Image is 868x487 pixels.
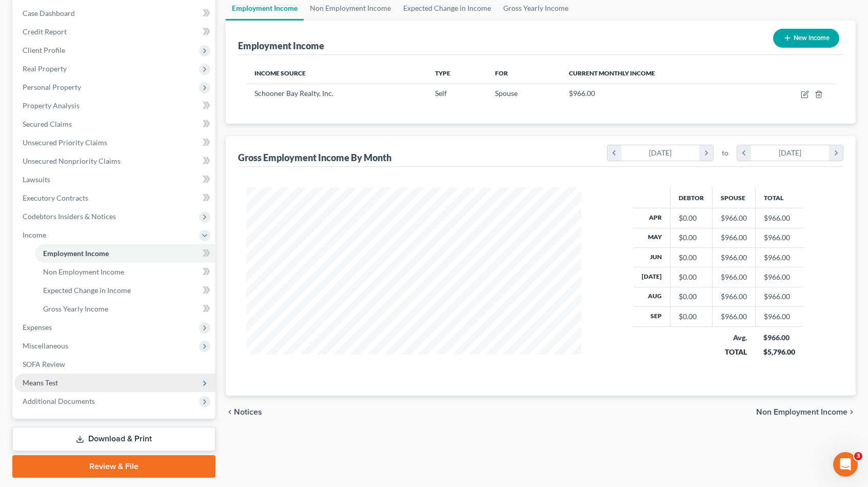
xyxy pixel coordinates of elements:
th: Total [755,187,803,208]
th: [DATE] [634,267,670,287]
iframe: Intercom live chat [833,452,858,477]
span: 3 [854,452,862,460]
div: $0.00 [679,213,704,223]
span: Type [435,69,450,77]
span: Non Employment Income [43,267,124,276]
td: $966.00 [755,307,803,326]
a: SOFA Review [14,355,215,374]
div: $966.00 [721,213,747,223]
i: chevron_left [226,408,234,416]
button: New Income [773,29,839,48]
span: Credit Report [23,27,67,36]
div: $966.00 [721,291,747,302]
div: $966.00 [721,252,747,263]
span: Gross Yearly Income [43,304,108,313]
a: Review & File [12,455,215,478]
div: Avg. [720,333,747,343]
div: $0.00 [679,272,704,282]
a: Download & Print [12,427,215,451]
a: Case Dashboard [14,4,215,23]
td: $966.00 [755,287,803,306]
span: Codebtors Insiders & Notices [23,212,116,221]
span: Additional Documents [23,397,95,405]
th: Aug [634,287,670,306]
div: $966.00 [721,272,747,282]
div: Employment Income [238,40,324,52]
span: Expected Change in Income [43,286,131,295]
a: Unsecured Nonpriority Claims [14,152,215,170]
div: $0.00 [679,232,704,243]
span: Means Test [23,378,58,387]
span: Non Employment Income [756,408,847,416]
div: $966.00 [721,311,747,322]
span: SOFA Review [23,360,65,368]
div: [DATE] [621,145,700,161]
a: Secured Claims [14,115,215,133]
td: $966.00 [755,228,803,247]
a: Executory Contracts [14,189,215,207]
a: Lawsuits [14,170,215,189]
a: Unsecured Priority Claims [14,133,215,152]
div: Gross Employment Income By Month [238,151,391,164]
button: chevron_left Notices [226,408,262,416]
td: $966.00 [755,267,803,287]
div: $966.00 [763,333,795,343]
i: chevron_right [829,145,843,161]
td: $966.00 [755,208,803,228]
span: For [495,69,508,77]
i: chevron_left [737,145,751,161]
i: chevron_left [607,145,621,161]
div: $0.00 [679,252,704,263]
span: Expenses [23,323,52,332]
th: May [634,228,670,247]
span: Income Source [254,69,306,77]
span: Personal Property [23,83,81,91]
span: Property Analysis [23,101,80,110]
div: $0.00 [679,291,704,302]
div: $5,796.00 [763,347,795,357]
span: Miscellaneous [23,341,68,350]
div: [DATE] [751,145,830,161]
span: to [722,148,728,158]
div: $0.00 [679,311,704,322]
a: Employment Income [35,244,215,263]
i: chevron_right [699,145,713,161]
th: Debtor [670,187,712,208]
span: Spouse [495,89,518,98]
div: $966.00 [721,232,747,243]
a: Gross Yearly Income [35,300,215,318]
span: Income [23,230,46,239]
span: Notices [234,408,262,416]
span: Current Monthly Income [569,69,655,77]
th: Spouse [712,187,755,208]
span: Lawsuits [23,175,50,184]
span: Real Property [23,64,67,73]
th: Jun [634,247,670,267]
a: Expected Change in Income [35,281,215,300]
span: Case Dashboard [23,9,75,17]
span: Unsecured Nonpriority Claims [23,157,121,165]
span: Employment Income [43,249,109,258]
th: Sep [634,307,670,326]
span: Unsecured Priority Claims [23,138,107,147]
a: Non Employment Income [35,263,215,281]
span: Self [435,89,447,98]
td: $966.00 [755,247,803,267]
a: Property Analysis [14,96,215,115]
span: Executory Contracts [23,193,88,202]
span: Client Profile [23,46,65,54]
span: Schooner Bay Realty, Inc. [254,89,333,98]
i: chevron_right [847,408,856,416]
button: Non Employment Income chevron_right [756,408,856,416]
th: Apr [634,208,670,228]
div: TOTAL [720,347,747,357]
a: Credit Report [14,23,215,41]
span: $966.00 [569,89,595,98]
span: Secured Claims [23,120,72,128]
